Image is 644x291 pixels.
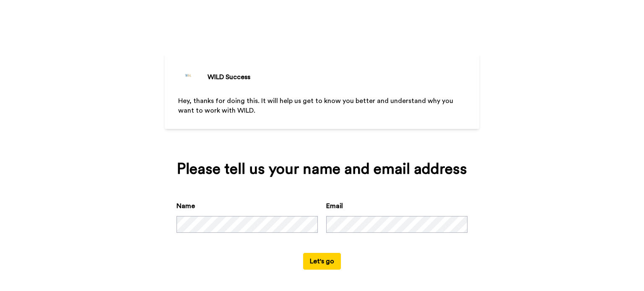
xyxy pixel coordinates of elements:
span: Hey, thanks for doing this. It will help us get to know you better and understand why you want to... [178,98,455,114]
div: Please tell us your name and email address [177,161,467,178]
label: Name [177,201,195,211]
button: Let's go [303,253,341,270]
div: WILD Success [208,72,250,82]
label: Email [326,201,343,211]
